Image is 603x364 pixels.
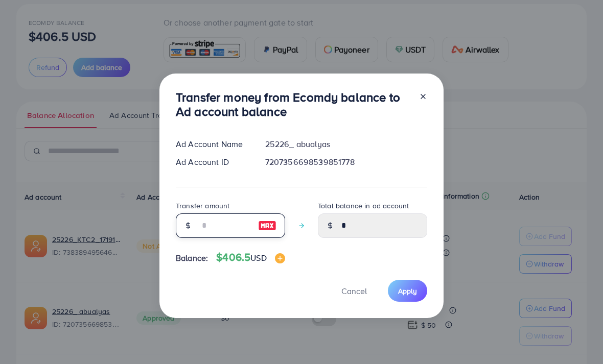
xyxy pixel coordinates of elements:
label: Total balance in ad account [318,201,409,211]
div: 7207356698539851778 [257,156,435,168]
button: Cancel [329,280,380,302]
label: Transfer amount [176,201,229,211]
h3: Transfer money from Ecomdy balance to Ad account balance [176,90,411,119]
img: image [275,253,285,263]
img: image [258,220,276,232]
iframe: Chat [560,318,595,356]
span: Cancel [341,285,367,297]
div: 25226_ abualyas [257,138,435,150]
button: Apply [388,280,427,302]
span: USD [250,252,266,263]
div: Ad Account ID [168,156,257,168]
span: Balance: [176,252,208,264]
h4: $406.5 [216,251,285,264]
div: Ad Account Name [168,138,257,150]
span: Apply [398,286,417,296]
